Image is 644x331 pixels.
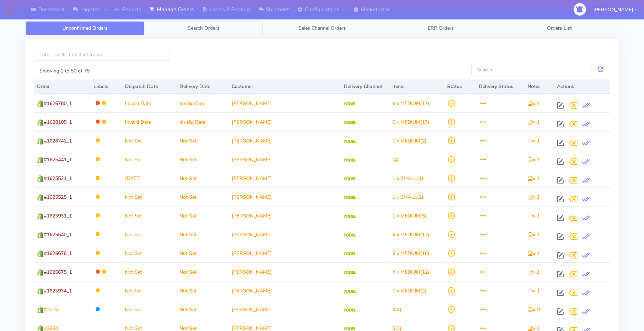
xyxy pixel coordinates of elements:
[229,187,341,206] td: [PERSON_NAME]
[44,138,72,144] span: #1626742_1
[122,225,177,244] td: Not Set
[177,80,229,94] th: Delivery Date
[122,187,177,206] td: Not Set
[528,156,539,163] i: x 1
[392,231,429,238] span: (12)
[177,150,229,169] td: Not Set
[122,281,177,300] td: Not Set
[444,80,476,94] th: Status
[343,290,356,293] img: Yodel
[392,100,429,107] span: (17)
[44,288,72,294] span: #1625934_1
[343,252,356,256] img: Yodel
[528,175,539,182] i: x 1
[177,206,229,225] td: Not Set
[122,112,177,131] td: Invalid Date
[528,288,539,294] i: x 1
[122,131,177,150] td: Not Set
[62,25,108,31] span: Unconfirmed Orders
[392,250,429,257] span: (16)
[44,119,72,126] span: #1628105_1
[428,25,454,31] span: ERP Orders
[392,288,427,294] span: (2)
[392,175,423,182] span: (1)
[44,306,58,313] span: #3016
[122,300,177,319] td: Not Set
[44,231,72,238] span: #1625540_1
[392,306,401,313] span: (4)
[177,300,229,319] td: Not Set
[554,80,610,94] th: Actions
[298,25,346,31] span: Sales Channel Orders
[343,140,356,143] img: Yodel
[229,206,341,225] td: [PERSON_NAME]
[229,169,341,187] td: [PERSON_NAME]
[528,250,539,257] i: x 1
[528,119,539,126] i: x 1
[392,156,399,163] span: (4)
[392,269,420,275] span: 4 x MEDIUM
[392,194,423,201] span: (2)
[471,63,592,76] input: Search
[528,138,539,144] i: x 1
[392,213,427,219] span: (3)
[122,206,177,225] td: Not Set
[229,131,341,150] td: [PERSON_NAME]
[528,269,539,275] i: x 1
[44,156,72,163] span: #1625441_1
[91,80,122,94] th: Labels
[44,100,72,107] span: #1626780_1
[476,80,525,94] th: Delivery Status
[122,80,177,94] th: Dispatch Date
[177,281,229,300] td: Not Set
[229,300,341,319] td: [PERSON_NAME]
[177,244,229,262] td: Not Set
[392,288,420,294] span: 1 x MEDIUM
[44,175,72,182] span: #1625521_1
[229,281,341,300] td: [PERSON_NAME]
[229,244,341,262] td: [PERSON_NAME]
[343,215,356,218] img: Yodel
[229,150,341,169] td: [PERSON_NAME]
[343,158,356,162] img: Yodel
[392,138,420,144] span: 1 x MEDIUM
[229,262,341,281] td: [PERSON_NAME]
[44,269,72,275] span: #1626675_1
[122,150,177,169] td: Not Set
[44,213,72,219] span: #1625931_1
[343,327,356,331] img: Yodel
[122,262,177,281] td: Not Set
[177,112,229,131] td: Invalid Date
[44,194,72,201] span: #1625525_1
[392,213,420,219] span: 1 x MEDIUM
[343,196,356,199] img: Yodel
[392,119,429,126] span: (17)
[392,269,429,275] span: (12)
[177,131,229,150] td: Not Set
[392,306,395,313] span: 0
[177,169,229,187] td: Not Set
[528,306,539,313] i: x 0
[122,169,177,187] td: [DATE]
[528,213,539,219] i: x 1
[392,250,420,257] span: 5 x MEDIUM
[525,80,554,94] th: Notes
[528,194,539,201] i: x 1
[392,119,420,126] span: 6 x MEDIUM
[392,100,420,107] span: 6 x MEDIUM
[44,250,72,257] span: #1626676_1
[34,80,91,94] th: Order
[39,67,90,75] label: Showing 1 to 50 of 75
[25,21,619,35] ul: Tabs
[343,233,356,237] img: Yodel
[547,25,572,31] span: Orders List
[122,244,177,262] td: Not Set
[341,80,389,94] th: Delivery Channel
[177,94,229,112] td: Invalid Date
[392,175,417,182] span: 1 x SMALL
[122,94,177,112] td: Invalid Date
[177,225,229,244] td: Not Set
[343,121,356,124] img: Yodel
[343,102,356,106] img: Yodel
[343,308,356,312] img: Yodel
